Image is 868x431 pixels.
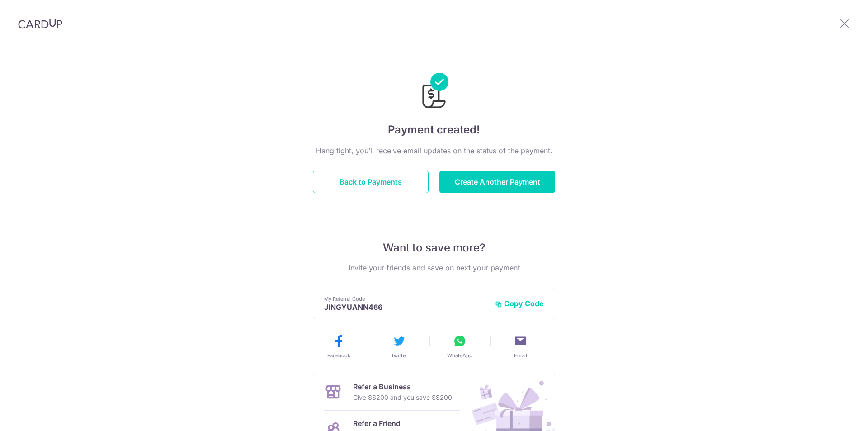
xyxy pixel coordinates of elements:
[313,145,555,156] p: Hang tight, you’ll receive email updates on the status of the payment.
[327,352,350,359] span: Facebook
[353,418,444,429] p: Refer a Friend
[312,334,365,359] button: Facebook
[420,73,448,111] img: Payments
[313,262,555,273] p: Invite your friends and save on next your payment
[810,404,859,426] iframe: Opens a widget where you can find more information
[494,334,547,359] button: Email
[495,299,544,308] button: Copy Code
[313,241,555,255] p: Want to save more?
[373,334,426,359] button: Twitter
[324,295,488,303] p: My Referral Code
[18,18,62,29] img: CardUp
[324,303,488,312] p: JINGYUANN466
[433,334,486,359] button: WhatsApp
[313,171,429,193] button: Back to Payments
[439,171,555,193] button: Create Another Payment
[313,122,555,138] h4: Payment created!
[447,352,472,359] span: WhatsApp
[391,352,407,359] span: Twitter
[514,352,527,359] span: Email
[353,392,452,403] p: Give S$200 and you save S$200
[353,381,452,392] p: Refer a Business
